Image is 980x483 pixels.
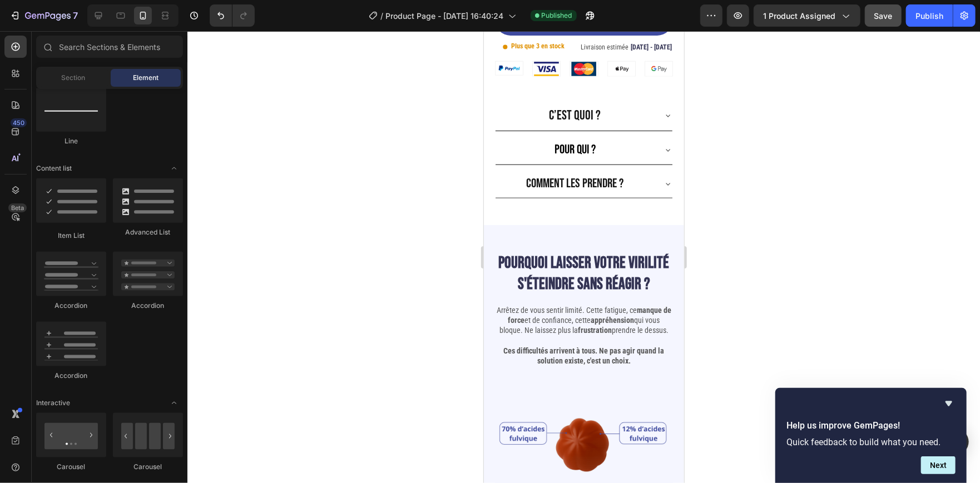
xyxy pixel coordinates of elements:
span: / [381,10,384,22]
div: Accordion [113,301,183,311]
button: 7 [4,4,83,27]
p: Quick feedback to build what you need. [786,437,956,447]
span: Save [874,11,893,21]
span: Toggle open [165,394,183,412]
button: Next question [921,456,956,474]
div: Help us improve GemPages! [786,397,956,474]
div: Advanced List [113,227,183,237]
span: Product Page - [DATE] 16:40:24 [386,10,504,22]
div: Undo/Redo [210,4,255,27]
button: Hide survey [942,397,956,410]
span: Published [542,11,572,21]
p: 7 [73,9,78,22]
span: Toggle open [165,160,183,177]
h2: Help us improve GemPages! [786,419,956,432]
span: Element [133,73,159,83]
div: Line [36,136,106,146]
div: Carousel [36,462,106,472]
div: Beta [8,203,27,212]
div: Item List [36,231,106,241]
span: 1 product assigned [763,10,835,22]
iframe: Design area [484,31,684,483]
button: Save [865,4,902,27]
input: Search Sections & Elements [36,36,183,58]
span: Interactive [36,398,70,408]
div: Accordion [36,371,106,381]
div: Publish [915,10,943,22]
button: Publish [906,4,953,27]
button: 1 product assigned [754,4,860,27]
span: Section [62,73,86,83]
span: Content list [36,163,72,173]
div: Accordion [36,301,106,311]
div: 450 [11,118,27,127]
div: Carousel [113,462,183,472]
